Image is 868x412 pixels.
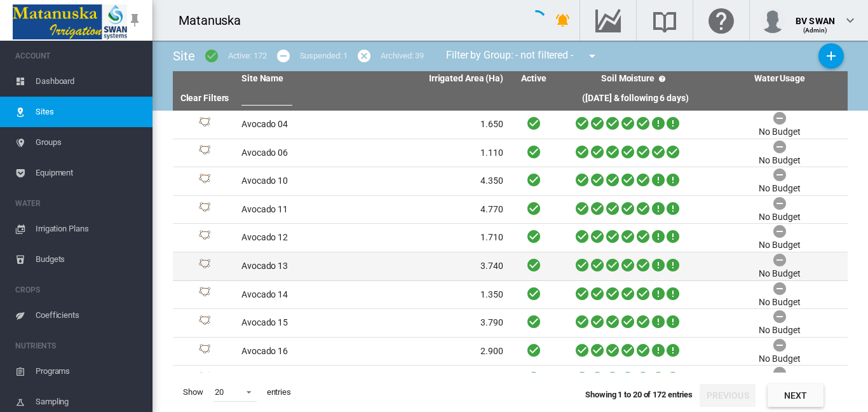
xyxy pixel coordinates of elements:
[580,43,605,69] button: icon-menu-down
[372,111,508,139] td: 1.650
[796,10,835,22] div: BV SWAN
[178,174,231,189] div: Site Id: 17421
[173,167,848,196] tr: Site Id: 17421 Avocado 10 4.350 No Budget
[759,211,800,224] div: No Budget
[36,158,142,188] span: Equipment
[178,117,231,132] div: Site Id: 10190
[173,338,848,366] tr: Site Id: 17439 Avocado 16 2.900 No Budget
[36,356,142,387] span: Programs
[173,252,848,281] tr: Site Id: 17430 Avocado 13 3.740 No Budget
[768,384,824,407] button: Next
[15,193,142,214] span: WATER
[372,338,508,366] td: 2.900
[215,387,224,397] div: 20
[197,315,212,331] img: 1.svg
[36,214,142,244] span: Irrigation Plans
[178,287,231,302] div: Site Id: 17433
[437,43,609,69] div: Filter by Group: - not filtered -
[178,315,231,331] div: Site Id: 17436
[555,13,571,28] md-icon: icon-bell-ring
[372,224,508,252] td: 1.710
[300,50,348,62] div: Suspended: 1
[759,239,800,252] div: No Budget
[36,66,142,97] span: Dashboard
[372,167,508,195] td: 4.350
[372,281,508,309] td: 1.350
[197,117,212,132] img: 1.svg
[824,48,839,64] md-icon: icon-plus
[356,48,372,64] md-icon: icon-cancel
[173,196,848,224] tr: Site Id: 17424 Avocado 11 4.770 No Budget
[372,252,508,280] td: 3.740
[759,353,800,366] div: No Budget
[179,11,252,29] div: Matanuska
[381,50,424,62] div: Archived: 39
[204,48,219,64] md-icon: icon-checkbox-marked-circle
[760,8,785,33] img: profile.jpg
[178,202,231,217] div: Site Id: 17424
[372,309,508,337] td: 3.790
[712,71,848,86] th: Water Usage
[173,139,848,168] tr: Site Id: 17418 Avocado 06 1.110 No Budget
[706,13,736,28] md-icon: Click here for help
[173,366,848,394] tr: Site Id: 17442 Avocado 17 2.160 No Budget
[236,167,372,195] td: Avocado 10
[550,8,576,33] button: icon-bell-ring
[173,48,195,64] span: Site
[236,366,372,394] td: Avocado 17
[228,50,267,62] div: Active: 172
[197,202,212,217] img: 1.svg
[803,27,828,34] span: (Admin)
[15,280,142,300] span: CROPS
[13,4,127,39] img: Matanuska_LOGO.png
[15,336,142,356] span: NUTRIENTS
[236,111,372,139] td: Avocado 04
[236,71,372,86] th: Site Name
[372,71,508,86] th: Irrigated Area (Ha)
[178,381,208,403] span: Show
[372,196,508,224] td: 4.770
[585,390,693,399] span: Showing 1 to 20 of 172 entries
[559,71,712,86] th: Soil Moisture
[36,244,142,275] span: Budgets
[843,13,858,28] md-icon: icon-chevron-down
[262,381,296,403] span: entries
[236,338,372,366] td: Avocado 16
[36,127,142,158] span: Groups
[197,259,212,274] img: 1.svg
[178,230,231,245] div: Site Id: 17427
[276,48,291,64] md-icon: icon-minus-circle
[173,281,848,310] tr: Site Id: 17433 Avocado 14 1.350 No Budget
[700,384,756,407] button: Previous
[236,281,372,309] td: Avocado 14
[372,139,508,167] td: 1.110
[236,139,372,167] td: Avocado 06
[759,182,800,195] div: No Budget
[585,48,600,64] md-icon: icon-menu-down
[372,366,508,394] td: 2.160
[818,43,844,69] button: Add New Site, define start date
[654,71,670,86] md-icon: icon-help-circle
[559,86,712,111] th: ([DATE] & following 6 days)
[236,196,372,224] td: Avocado 11
[127,13,142,28] md-icon: icon-pin
[173,111,848,139] tr: Site Id: 10190 Avocado 04 1.650 No Budget
[593,13,623,28] md-icon: Go to the Data Hub
[508,71,559,86] th: Active
[178,145,231,160] div: Site Id: 17418
[197,230,212,245] img: 1.svg
[236,252,372,280] td: Avocado 13
[173,309,848,338] tr: Site Id: 17436 Avocado 15 3.790 No Budget
[178,259,231,274] div: Site Id: 17430
[759,154,800,167] div: No Budget
[197,174,212,189] img: 1.svg
[759,268,800,280] div: No Budget
[197,287,212,302] img: 1.svg
[649,13,680,28] md-icon: Search the knowledge base
[36,97,142,127] span: Sites
[36,300,142,331] span: Coefficients
[236,309,372,337] td: Avocado 15
[180,93,229,103] a: Clear Filters
[759,126,800,139] div: No Budget
[759,296,800,309] div: No Budget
